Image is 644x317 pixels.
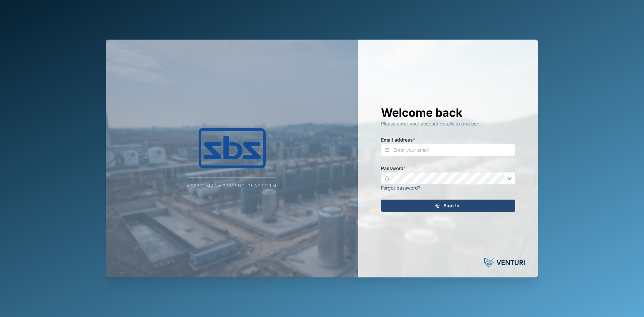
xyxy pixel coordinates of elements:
[484,256,525,269] img: Powered by: Venturi
[381,200,515,212] button: Sign In
[381,185,420,191] a: Forgot password?
[187,183,277,189] div: Asset Management Platform
[381,144,515,156] input: Enter your email
[381,105,515,120] h1: Welcome back
[381,120,515,127] div: Please enter your account details to proceed
[381,165,406,172] label: Password
[381,136,415,144] label: Email address
[443,200,460,211] span: Sign In
[165,128,299,168] img: Company Logo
